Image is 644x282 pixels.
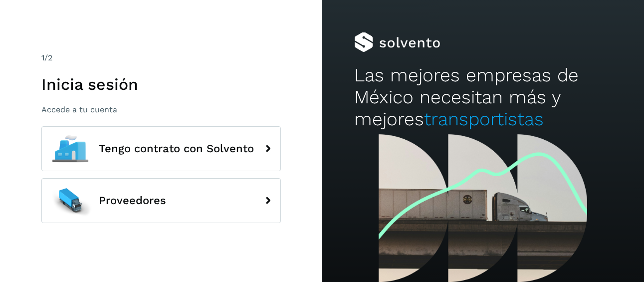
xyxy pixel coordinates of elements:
[41,75,281,94] h1: Inicia sesión
[41,52,281,64] div: /2
[41,126,281,171] button: Tengo contrato con Solvento
[354,64,612,131] h2: Las mejores empresas de México necesitan más y mejores
[41,53,44,62] span: 1
[99,195,166,207] span: Proveedores
[41,105,281,114] p: Accede a tu cuenta
[99,143,254,155] span: Tengo contrato con Solvento
[41,178,281,223] button: Proveedores
[424,108,544,130] span: transportistas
